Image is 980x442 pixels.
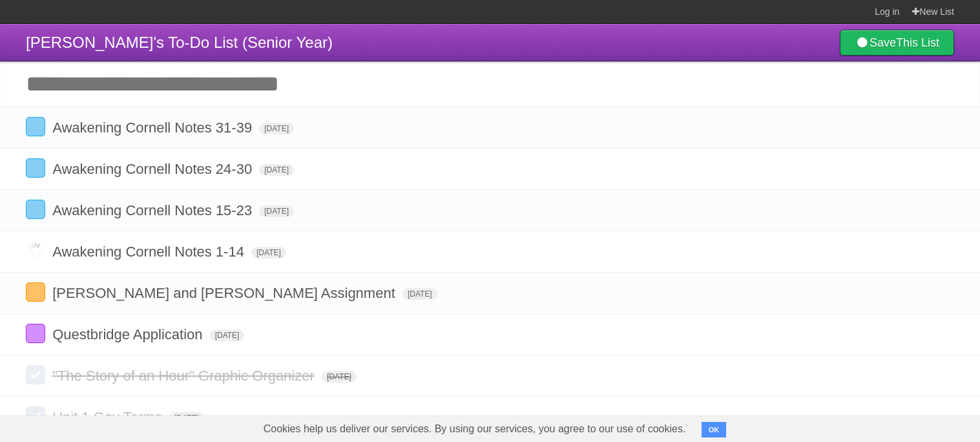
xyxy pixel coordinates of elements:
span: [DATE] [322,371,357,383]
span: [DATE] [259,205,294,217]
span: [DATE] [259,164,294,176]
label: Done [26,241,45,260]
span: Awakening Cornell Notes 31-39 [52,120,255,136]
span: [PERSON_NAME] and [PERSON_NAME] Assignment [52,285,399,301]
label: Done [26,365,45,384]
span: [DATE] [251,247,286,258]
span: [DATE] [259,123,294,134]
label: Done [26,117,45,136]
span: [DATE] [402,288,437,300]
span: Unit 1 Gov Terms [52,409,165,425]
span: Cookies help us deliver our services. By using our services, you agree to our use of cookies. [251,416,699,442]
span: Awakening Cornell Notes 24-30 [52,161,255,177]
a: SaveThis List [840,30,954,56]
b: This List [896,36,939,49]
label: Done [26,200,45,219]
span: "The Story of an Hour" Graphic Organizer [52,368,318,384]
span: Awakening Cornell Notes 1-14 [52,244,247,260]
label: Done [26,406,45,426]
button: OK [702,422,727,437]
span: [PERSON_NAME]'s To-Do List (Senior Year) [26,34,333,51]
label: Done [26,324,45,343]
label: Done [26,158,45,178]
label: Done [26,282,45,302]
span: Questbridge Application [52,326,205,342]
span: Awakening Cornell Notes 15-23 [52,202,255,218]
span: [DATE] [210,330,245,341]
span: [DATE] [169,412,204,424]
